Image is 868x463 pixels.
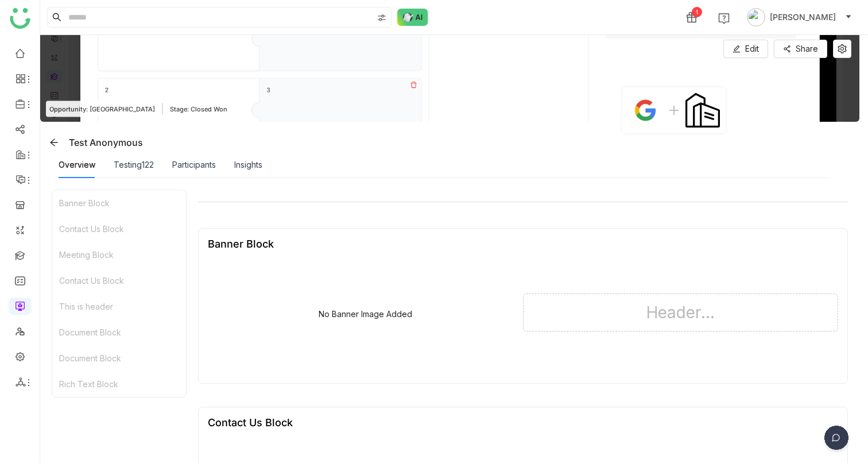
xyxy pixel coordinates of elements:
img: dsr-chat-floating.svg [822,426,851,454]
img: search-type.svg [377,13,386,22]
span: [PERSON_NAME] [770,11,836,24]
span: Share [796,43,818,55]
button: [PERSON_NAME] [745,8,854,26]
div: Document Block [52,345,186,371]
div: Testing122 [114,159,154,171]
div: This is header [52,294,186,319]
img: ask-buddy-normal.svg [397,9,428,26]
div: No Banner Image Added [319,309,412,319]
div: Contact Us Block [52,216,186,242]
div: Insights [234,159,262,171]
div: Meeting Block [52,242,186,268]
div: Contact Us Block [52,268,186,294]
div: Document Block [52,319,186,345]
div: Header... [523,294,838,331]
img: avatar [747,8,765,26]
div: Overview [59,159,95,171]
span: Opportunity: [GEOGRAPHIC_DATA] [49,105,155,114]
img: logo [10,8,30,29]
button: Share [774,40,827,58]
div: 1 [692,7,702,17]
div: Participants [172,159,216,171]
div: Rich Text Block [52,371,186,397]
div: Test Anonymous [45,133,143,152]
span: Stage: Closed Won [170,105,227,114]
div: Contact Us Block [208,416,293,429]
div: Banner Block [208,238,274,250]
img: help.svg [718,13,730,24]
span: Edit [745,43,759,55]
div: Banner Block [52,190,186,216]
button: Edit [723,40,768,58]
